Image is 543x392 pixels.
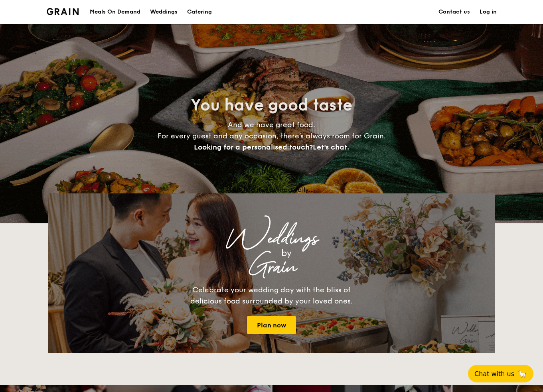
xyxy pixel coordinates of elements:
[47,8,79,15] img: Grain
[182,284,361,307] div: Celebrate your wedding day with the bliss of delicious food surrounded by your loved ones.
[474,370,514,378] span: Chat with us
[48,186,495,193] div: Loading menus magically...
[313,143,349,152] span: Let's chat.
[148,246,425,260] div: by
[247,316,296,334] a: Plan now
[468,365,533,382] button: Chat with us🦙
[118,232,425,246] div: Weddings
[47,8,79,15] a: Logotype
[118,260,425,275] div: Grain
[517,369,527,378] span: 🦙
